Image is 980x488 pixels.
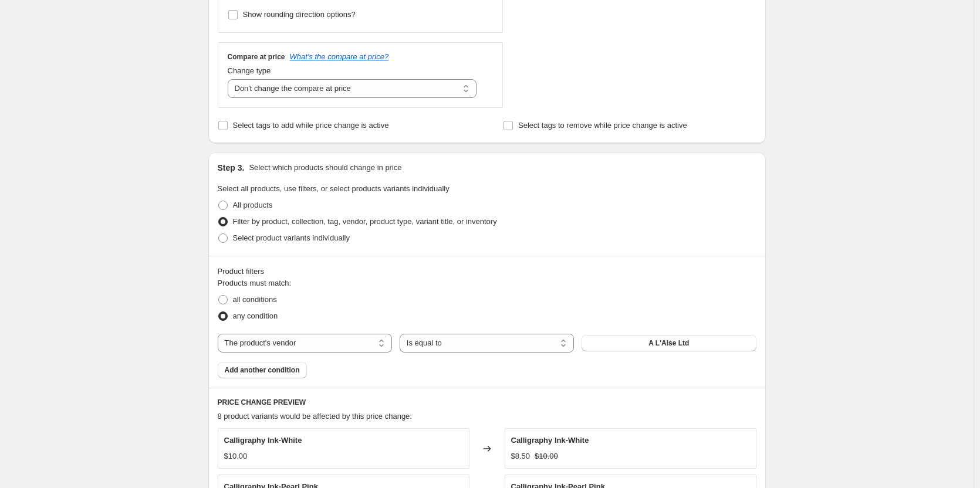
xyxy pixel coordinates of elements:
span: all conditions [233,295,277,304]
span: Select product variants individually [233,233,350,242]
span: Calligraphy Ink-White [511,436,589,445]
span: Show rounding direction options? [243,10,356,19]
h6: PRICE CHANGE PREVIEW [218,398,756,407]
span: 8 product variants would be affected by this price change: [218,412,412,421]
span: Select tags to add while price change is active [233,121,389,130]
h3: Compare at price [228,52,285,62]
span: Calligraphy Ink-White [224,436,302,445]
button: What's the compare at price? [290,52,389,61]
h2: Step 3. [218,162,245,174]
span: Change type [228,66,271,75]
div: $10.00 [224,450,248,462]
span: A L'Aise Ltd [648,338,689,348]
span: Select all products, use filters, or select products variants individually [218,184,450,193]
strike: $10.00 [535,450,558,462]
p: Select which products should change in price [249,162,401,174]
button: A L'Aise Ltd [582,335,756,351]
div: $8.50 [511,450,530,462]
span: All products [233,201,273,209]
span: Add another condition [225,365,300,375]
span: Select tags to remove while price change is active [518,121,687,130]
span: any condition [233,311,278,320]
span: Products must match: [218,279,292,287]
button: Add another condition [218,362,307,378]
span: Filter by product, collection, tag, vendor, product type, variant title, or inventory [233,217,497,226]
div: Product filters [218,266,756,277]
